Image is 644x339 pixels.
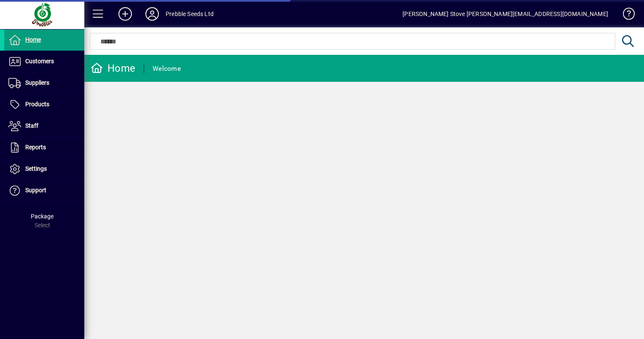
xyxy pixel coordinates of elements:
[91,62,135,75] div: Home
[112,6,139,22] button: Add
[4,180,84,201] a: Support
[402,7,608,21] div: [PERSON_NAME] Stove [PERSON_NAME][EMAIL_ADDRESS][DOMAIN_NAME]
[617,2,633,29] a: Knowledge Base
[25,36,41,43] span: Home
[25,122,38,129] span: Staff
[4,51,84,72] a: Customers
[4,94,84,115] a: Products
[4,73,84,94] a: Suppliers
[4,116,84,137] a: Staff
[25,165,47,172] span: Settings
[153,62,181,75] div: Welcome
[139,6,166,22] button: Profile
[166,7,214,21] div: Prebble Seeds Ltd
[4,159,84,180] a: Settings
[25,79,49,86] span: Suppliers
[4,137,84,158] a: Reports
[31,213,54,220] span: Package
[25,187,46,194] span: Support
[25,101,49,108] span: Products
[25,58,54,65] span: Customers
[25,144,46,151] span: Reports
